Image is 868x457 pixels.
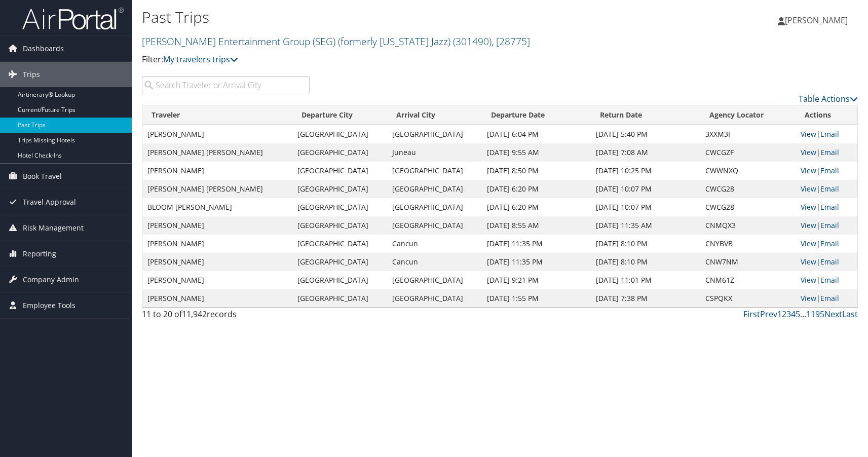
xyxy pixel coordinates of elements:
th: Agency Locator: activate to sort column ascending [700,105,796,125]
td: [PERSON_NAME] [142,216,292,235]
td: [GEOGRAPHIC_DATA] [292,289,387,308]
th: Arrival City: activate to sort column ascending [387,105,482,125]
td: Juneau [387,143,482,162]
td: [GEOGRAPHIC_DATA] [292,271,387,289]
span: , [ 28775 ] [492,34,530,48]
td: [DATE] 11:35 AM [591,216,700,235]
td: 3XXM3I [700,125,796,143]
td: [PERSON_NAME] [142,271,292,289]
td: [DATE] 8:55 AM [482,216,591,235]
td: [DATE] 7:08 AM [591,143,700,162]
a: [PERSON_NAME] [778,5,858,35]
span: Trips [23,62,40,87]
td: | [796,198,857,216]
td: [GEOGRAPHIC_DATA] [292,162,387,180]
span: Reporting [23,241,56,266]
td: [DATE] 10:07 PM [591,198,700,216]
td: [DATE] 8:10 PM [591,253,700,271]
td: [DATE] 11:01 PM [591,271,700,289]
a: Email [820,147,839,157]
td: [GEOGRAPHIC_DATA] [292,253,387,271]
a: Email [820,166,839,175]
td: [GEOGRAPHIC_DATA] [387,125,482,143]
td: [GEOGRAPHIC_DATA] [387,162,482,180]
td: CNM61Z [700,271,796,289]
td: [GEOGRAPHIC_DATA] [292,235,387,253]
span: … [800,309,806,320]
td: | [796,162,857,180]
div: 11 to 20 of records [142,308,310,325]
td: [DATE] 6:04 PM [482,125,591,143]
a: Email [820,129,839,139]
td: [GEOGRAPHIC_DATA] [387,198,482,216]
td: [DATE] 5:40 PM [591,125,700,143]
td: [GEOGRAPHIC_DATA] [387,271,482,289]
td: CWWNXQ [700,162,796,180]
img: airportal-logo.png [22,7,124,30]
th: Traveler: activate to sort column ascending [142,105,292,125]
a: View [801,129,816,139]
a: First [743,309,760,320]
td: [GEOGRAPHIC_DATA] [292,216,387,235]
a: 5 [796,309,800,320]
a: View [801,184,816,194]
td: [GEOGRAPHIC_DATA] [292,180,387,198]
td: CWCG28 [700,198,796,216]
td: CWCG28 [700,180,796,198]
td: [GEOGRAPHIC_DATA] [387,216,482,235]
td: [DATE] 10:07 PM [591,180,700,198]
span: Employee Tools [23,293,76,318]
td: [GEOGRAPHIC_DATA] [292,143,387,162]
a: View [801,166,816,175]
td: [DATE] 9:55 AM [482,143,591,162]
a: 3 [786,309,791,320]
a: View [801,293,816,303]
td: CWCGZF [700,143,796,162]
span: Dashboards [23,36,64,61]
span: ( 301490 ) [453,34,492,48]
a: My travelers trips [163,54,238,65]
a: Table Actions [799,93,858,104]
td: CNYBVB [700,235,796,253]
td: [DATE] 6:20 PM [482,198,591,216]
a: Email [820,275,839,285]
p: Filter: [142,53,619,66]
a: View [801,239,816,248]
a: [PERSON_NAME] Entertainment Group (SEG) (formerly [US_STATE] Jazz) [142,34,530,48]
a: Last [842,309,858,320]
a: Email [820,184,839,194]
td: [DATE] 1:55 PM [482,289,591,308]
a: View [801,147,816,157]
a: 2 [782,309,786,320]
a: View [801,257,816,266]
td: [DATE] 11:35 PM [482,253,591,271]
td: [PERSON_NAME] [PERSON_NAME] [142,180,292,198]
td: | [796,216,857,235]
input: Search Traveler or Arrival City [142,76,310,94]
a: Email [820,257,839,266]
td: [DATE] 7:38 PM [591,289,700,308]
td: [GEOGRAPHIC_DATA] [387,180,482,198]
td: [PERSON_NAME] [142,162,292,180]
td: [PERSON_NAME] [142,125,292,143]
td: [PERSON_NAME] [142,289,292,308]
a: Email [820,202,839,212]
td: CNW7NM [700,253,796,271]
a: View [801,275,816,285]
td: [DATE] 9:21 PM [482,271,591,289]
td: [GEOGRAPHIC_DATA] [292,125,387,143]
td: | [796,180,857,198]
td: [PERSON_NAME] [142,235,292,253]
td: | [796,271,857,289]
a: View [801,220,816,230]
a: Email [820,293,839,303]
span: 11,942 [182,309,207,320]
td: [DATE] 8:10 PM [591,235,700,253]
td: [DATE] 10:25 PM [591,162,700,180]
td: | [796,125,857,143]
a: Email [820,220,839,230]
td: | [796,253,857,271]
span: [PERSON_NAME] [785,15,848,26]
h1: Past Trips [142,7,619,28]
td: [PERSON_NAME] [142,253,292,271]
